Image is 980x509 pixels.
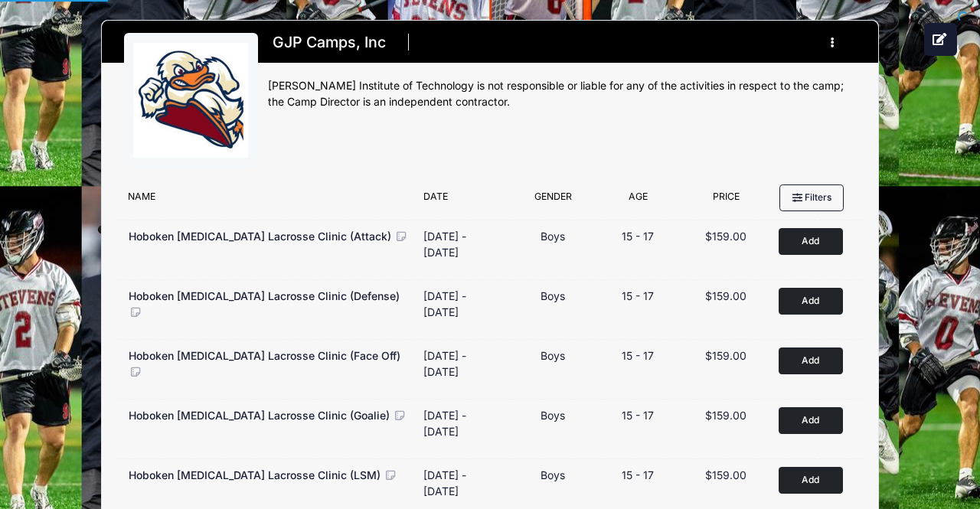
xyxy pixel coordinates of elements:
div: [DATE] - [DATE] [423,228,505,260]
span: Boys [541,468,565,481]
span: Hoboken [MEDICAL_DATA] Lacrosse Clinic (Defense) [129,289,400,302]
div: Price [682,190,771,211]
div: Gender [512,190,593,211]
button: Filters [779,184,844,210]
span: $159.00 [705,289,746,302]
span: 15 - 17 [622,468,654,481]
button: Add [779,228,843,255]
span: 15 - 17 [622,409,654,422]
span: $159.00 [705,468,746,481]
span: Boys [541,289,565,302]
div: Age [593,190,682,211]
span: Hoboken [MEDICAL_DATA] Lacrosse Clinic (Goalie) [129,409,390,422]
button: Add [779,467,843,494]
span: Boys [541,230,565,243]
div: [DATE] - [DATE] [423,407,505,439]
span: Hoboken [MEDICAL_DATA] Lacrosse Clinic (Face Off) [129,349,400,362]
span: Hoboken [MEDICAL_DATA] Lacrosse Clinic (Attack) [129,230,391,243]
div: [DATE] - [DATE] [423,288,505,320]
span: $159.00 [705,409,746,422]
span: $159.00 [705,230,746,243]
span: Boys [541,349,565,362]
img: logo [133,43,248,158]
button: Add [779,347,843,374]
span: 15 - 17 [622,289,654,302]
div: Name [120,190,416,211]
span: $159.00 [705,349,746,362]
div: Date [416,190,512,211]
span: Hoboken [MEDICAL_DATA] Lacrosse Clinic (LSM) [129,468,381,481]
span: 15 - 17 [622,349,654,362]
span: 15 - 17 [622,230,654,243]
div: [PERSON_NAME] Institute of Technology is not responsible or liable for any of the activities in r... [268,78,856,110]
button: Add [779,407,843,434]
h1: GJP Camps, Inc [268,29,391,56]
span: Boys [541,409,565,422]
div: [DATE] - [DATE] [423,347,505,380]
button: Add [779,288,843,315]
div: [DATE] - [DATE] [423,467,505,499]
